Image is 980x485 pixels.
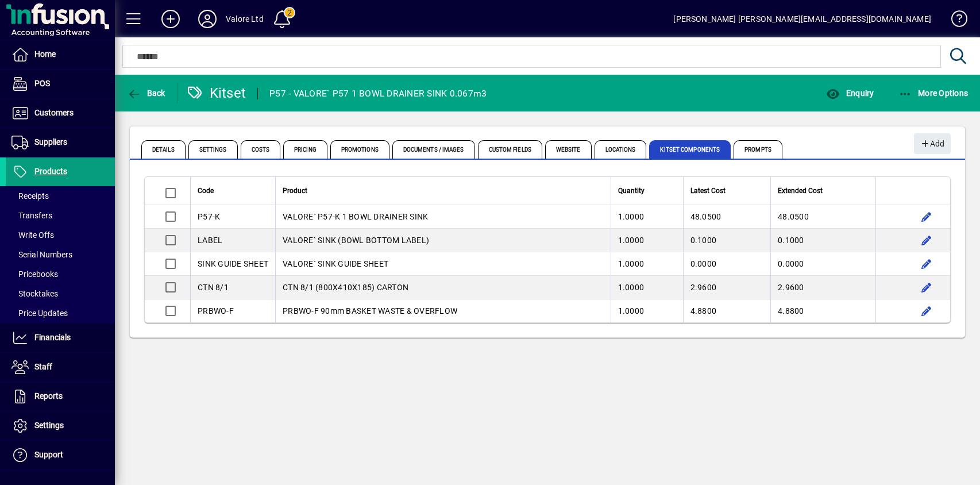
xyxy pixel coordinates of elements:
span: Settings [34,421,64,430]
button: Add [152,9,189,29]
button: Edit [917,302,936,320]
span: Products [34,167,67,176]
a: Pricebooks [6,264,115,284]
a: Staff [6,353,115,382]
td: 1.0000 [611,205,683,229]
div: P57 - VALORE` P57 1 BOWL DRAINER SINK 0.067m3 [269,84,487,103]
a: Home [6,40,115,69]
td: 4.8800 [770,299,875,322]
a: Financials [6,324,115,352]
span: Stocktakes [11,289,58,298]
a: Transfers [6,206,115,225]
button: Enquiry [823,83,877,103]
a: POS [6,70,115,98]
td: 0.1000 [683,229,771,252]
button: Profile [189,9,226,29]
span: Pricing [283,140,327,159]
span: Suppliers [34,137,67,147]
span: Details [141,140,186,159]
td: 48.0500 [770,205,875,229]
span: Home [34,49,56,59]
a: Serial Numbers [6,245,115,264]
a: Write Offs [6,225,115,245]
div: P57-K [198,211,268,222]
span: Product [283,184,307,197]
span: Locations [595,140,647,159]
span: Kitset Components [649,140,731,159]
span: Write Offs [11,230,54,240]
td: CTN 8/1 (800X410X185) CARTON [275,276,611,299]
span: Staff [34,362,52,371]
div: PRBWO-F [198,305,268,317]
a: Reports [6,382,115,411]
td: VALORE` SINK GUIDE SHEET [275,252,611,276]
td: VALORE` SINK (BOWL BOTTOM LABEL) [275,229,611,252]
div: Kitset [187,84,246,102]
span: Website [545,140,592,159]
div: [PERSON_NAME] [PERSON_NAME][EMAIL_ADDRESS][DOMAIN_NAME] [673,10,931,28]
span: Reports [34,391,63,401]
a: Receipts [6,186,115,206]
a: Customers [6,99,115,128]
td: 2.9600 [770,276,875,299]
button: Edit [917,231,936,249]
a: Settings [6,411,115,440]
span: Customers [34,108,74,117]
span: Custom Fields [478,140,542,159]
div: CTN 8/1 [198,282,268,293]
button: Add [914,133,951,154]
span: Financials [34,333,71,342]
td: 2.9600 [683,276,771,299]
td: 1.0000 [611,252,683,276]
span: Price Updates [11,309,68,318]
button: Edit [917,255,936,273]
td: VALORE` P57-K 1 BOWL DRAINER SINK [275,205,611,229]
span: Support [34,450,63,459]
td: 0.1000 [770,229,875,252]
a: Stocktakes [6,284,115,303]
td: 1.0000 [611,276,683,299]
td: 1.0000 [611,229,683,252]
a: Suppliers [6,128,115,157]
span: Transfers [11,211,52,220]
button: Back [124,83,168,103]
span: Costs [241,140,281,159]
td: 48.0500 [683,205,771,229]
span: More Options [898,88,969,98]
span: Back [127,88,165,98]
div: Valore Ltd [226,10,264,28]
span: Extended Cost [778,184,823,197]
span: Promotions [330,140,389,159]
td: 1.0000 [611,299,683,322]
a: Knowledge Base [943,2,966,40]
span: Receipts [11,191,49,201]
button: Edit [917,207,936,226]
span: Enquiry [826,88,874,98]
button: Edit [917,278,936,297]
span: Pricebooks [11,270,58,279]
app-page-header-button: Back [115,83,178,103]
div: SINK GUIDE SHEET [198,258,268,270]
td: 4.8800 [683,299,771,322]
span: Add [920,134,944,153]
span: Prompts [734,140,782,159]
span: Settings [188,140,238,159]
div: LABEL [198,234,268,246]
td: 0.0000 [683,252,771,276]
span: POS [34,79,50,88]
a: Price Updates [6,303,115,323]
span: Quantity [618,184,645,197]
td: PRBWO-F 90mm BASKET WASTE & OVERFLOW [275,299,611,322]
span: Serial Numbers [11,250,72,259]
span: Latest Cost [690,184,726,197]
span: Code [198,184,214,197]
a: Support [6,441,115,469]
span: Documents / Images [392,140,475,159]
button: More Options [896,83,971,103]
td: 0.0000 [770,252,875,276]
